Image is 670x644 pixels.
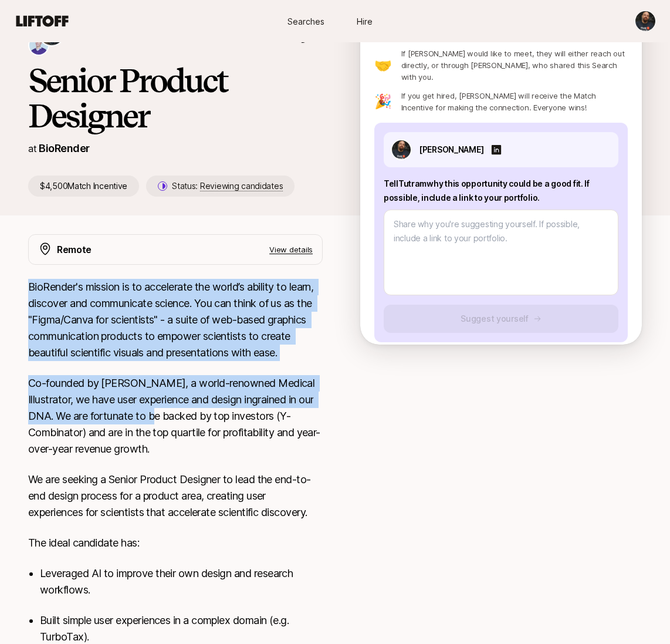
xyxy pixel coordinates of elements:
[401,48,628,83] p: If [PERSON_NAME] would like to meet, they will either reach out directly, or through [PERSON_NAME...
[28,471,323,521] p: We are seeking a Senior Product Designer to lead the end-to-end design process for a product area...
[335,11,394,32] a: Hire
[28,535,323,551] p: The ideal candidate has:
[635,11,656,32] button: Rodrigo Amazonas
[276,11,335,32] a: Searches
[374,58,392,72] p: 🤝
[39,142,89,154] a: BioRender
[269,244,313,255] p: View details
[287,15,324,28] span: Searches
[40,565,323,598] p: Leveraged AI to improve their own design and research workflows.
[384,177,618,205] p: Tell Tutram why this opportunity could be a good fit . If possible, include a link to your portfo...
[28,141,36,156] p: at
[401,90,628,113] p: If you get hired, [PERSON_NAME] will receive the Match Incentive for making the connection. Every...
[200,181,283,191] span: Reviewing candidates
[635,11,655,31] img: Rodrigo Amazonas
[419,143,483,157] p: [PERSON_NAME]
[357,15,373,28] span: Hire
[392,140,411,159] img: ACg8ocLRsMkwyEIYH1rr2tkk4y07knwbbY7HIUbWNpcsQ5qYOkE10ctY=s160-c
[28,279,323,361] p: BioRender's mission is to accelerate the world’s ability to learn, discover and communicate scien...
[172,179,283,193] p: Status:
[374,95,392,109] p: 🎉
[28,375,323,457] p: Co-founded by [PERSON_NAME], a world-renowned Medical Illustrator, we have user experience and de...
[29,36,48,55] img: Jon Fan
[28,176,139,197] p: $4,500 Match Incentive
[57,242,92,257] p: Remote
[28,63,323,133] h1: Senior Product Designer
